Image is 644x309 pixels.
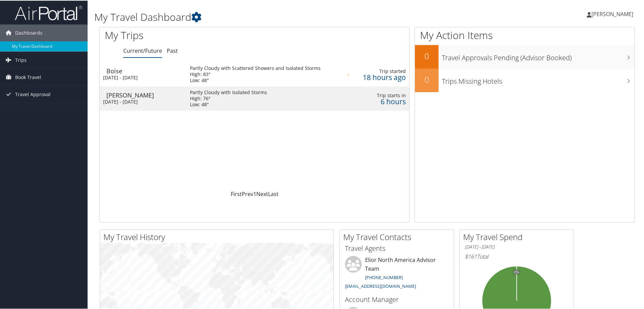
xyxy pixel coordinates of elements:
h1: My Travel Dashboard [94,9,458,24]
span: $161 [465,252,477,260]
h1: My Action Items [415,28,635,42]
div: High: 76° [190,95,267,101]
a: [PERSON_NAME] [587,3,640,24]
h3: Travel Approvals Pending (Advisor Booked) [442,49,635,62]
h3: Travel Agents [345,243,449,253]
a: First [231,190,242,197]
h6: [DATE] - [DATE] [465,243,569,249]
h2: 0 [415,50,439,61]
h1: My Trips [105,28,275,42]
span: Dashboards [15,24,42,41]
a: Next [256,190,268,197]
a: Current/Future [123,46,162,54]
div: [PERSON_NAME] [106,91,183,98]
a: 0Trips Missing Hotels [415,68,635,91]
div: Trip starts in [356,92,406,98]
a: Last [268,190,279,197]
tspan: 0% [514,270,519,274]
h6: Total [465,252,569,260]
div: [DATE] - [DATE] [103,98,180,104]
div: [DATE] - [DATE] [103,74,180,80]
h2: My Travel Contacts [343,231,454,242]
div: Partly Cloudy with Scattered Showers and Isolated Storms [190,65,321,71]
a: 1 [253,190,256,197]
div: Low: 48° [190,77,321,83]
div: Low: 48° [190,101,267,107]
div: Boise [106,67,183,73]
div: Partly Cloudy with Isolated Storms [190,89,267,95]
a: 0Travel Approvals Pending (Advisor Booked) [415,44,635,68]
a: [EMAIL_ADDRESS][DOMAIN_NAME] [345,282,416,288]
img: airportal-logo.png [15,4,82,20]
h3: Trips Missing Hotels [442,73,635,85]
h3: Account Manager [345,294,449,304]
div: Trip started [356,68,406,74]
a: Prev [242,190,253,197]
span: [PERSON_NAME] [591,10,633,17]
h2: My Travel History [103,231,333,242]
a: Past [167,46,178,54]
span: Travel Approval [15,85,51,102]
span: Trips [15,51,27,68]
div: 18 hours ago [356,74,406,80]
li: Elior North America Advisor Team [342,255,452,291]
div: 6 hours [356,98,406,104]
h2: 0 [415,73,439,85]
div: High: 83° [190,71,321,77]
a: [PHONE_NUMBER] [365,274,403,280]
span: Book Travel [15,68,41,85]
img: alert-flat-solid-caution.png [348,73,349,75]
h2: My Travel Spend [463,231,574,242]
